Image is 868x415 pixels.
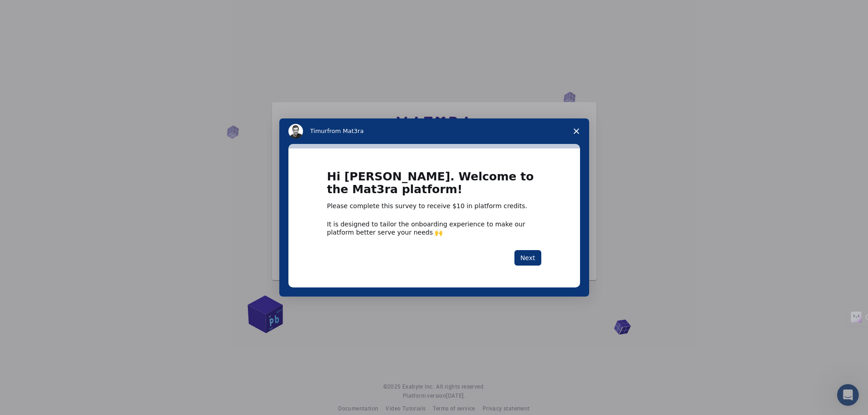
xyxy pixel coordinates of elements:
[327,170,541,202] h1: Hi [PERSON_NAME]. Welcome to the Mat3ra platform!
[310,128,327,134] span: Timur
[327,220,541,236] div: It is designed to tailor the onboarding experience to make our platform better serve your needs 🙌
[288,124,303,138] img: Profile image for Timur
[564,118,589,144] span: Close survey
[327,128,364,134] span: from Mat3ra
[18,6,51,15] span: Support
[514,250,541,266] button: Next
[327,202,541,211] div: Please complete this survey to receive $10 in platform credits.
